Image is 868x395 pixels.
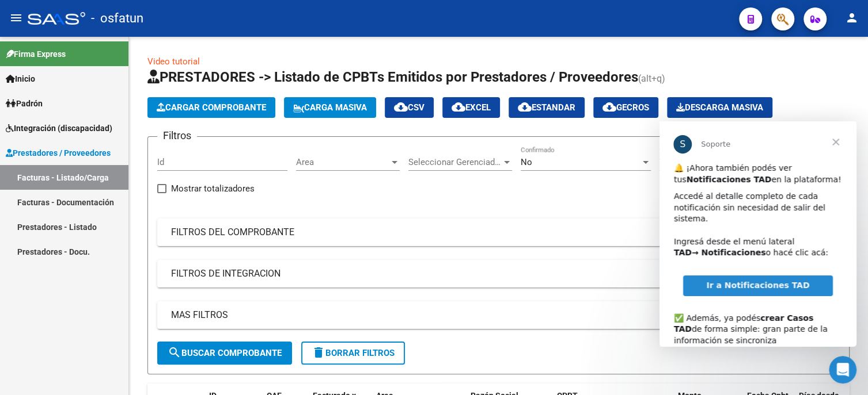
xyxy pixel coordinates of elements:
[312,346,325,359] mat-icon: delete
[602,100,616,114] mat-icon: cloud_download
[171,182,255,195] span: Mostrar totalizadores
[157,102,266,113] span: Cargar Comprobante
[168,348,282,358] span: Buscar Comprobante
[6,97,43,110] span: Padrón
[667,97,772,118] button: Descarga Masiva
[385,97,434,118] button: CSV
[845,11,859,25] mat-icon: person
[509,97,585,118] button: Estandar
[593,97,658,118] button: Gecros
[147,97,275,118] button: Cargar Comprobante
[157,301,840,329] mat-expansion-panel-header: MAS FILTROS
[6,147,111,159] span: Prestadores / Proveedores
[667,97,772,118] app-download-masive: Descarga masiva de comprobantes (adjuntos)
[284,97,376,118] button: Carga Masiva
[518,102,575,113] span: Estandar
[521,157,532,167] span: No
[171,226,812,239] mat-panel-title: FILTROS DEL COMPROBANTE
[638,73,665,84] span: (alt+q)
[6,48,66,60] span: Firma Express
[452,100,465,114] mat-icon: cloud_download
[301,342,405,365] button: Borrar Filtros
[676,102,763,113] span: Descarga Masiva
[394,100,408,114] mat-icon: cloud_download
[91,6,143,31] span: - osfatun
[171,267,812,280] mat-panel-title: FILTROS DE INTEGRACION
[829,356,856,384] iframe: Intercom live chat
[6,72,35,85] span: Inicio
[602,102,649,113] span: Gecros
[408,157,502,167] span: Seleccionar Gerenciador
[6,122,112,135] span: Integración (discapacidad)
[14,180,183,259] div: ✅ Además, ya podés de forma simple: gran parte de la información se sincroniza automáticamente y ...
[9,11,23,25] mat-icon: menu
[312,348,395,358] span: Borrar Filtros
[293,102,367,113] span: Carga Masiva
[147,56,200,67] a: Video tutorial
[296,157,389,167] span: Area
[157,128,197,144] h3: Filtros
[157,260,840,287] mat-expansion-panel-header: FILTROS DE INTEGRACION
[452,102,491,113] span: EXCEL
[659,121,856,347] iframe: Intercom live chat mensaje
[394,102,424,113] span: CSV
[442,97,500,118] button: EXCEL
[157,218,840,246] mat-expansion-panel-header: FILTROS DEL COMPROBANTE
[147,69,638,85] span: PRESTADORES -> Listado de CPBTs Emitidos por Prestadores / Proveedores
[171,309,812,321] mat-panel-title: MAS FILTROS
[157,342,292,365] button: Buscar Comprobante
[518,100,532,114] mat-icon: cloud_download
[168,346,181,359] mat-icon: search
